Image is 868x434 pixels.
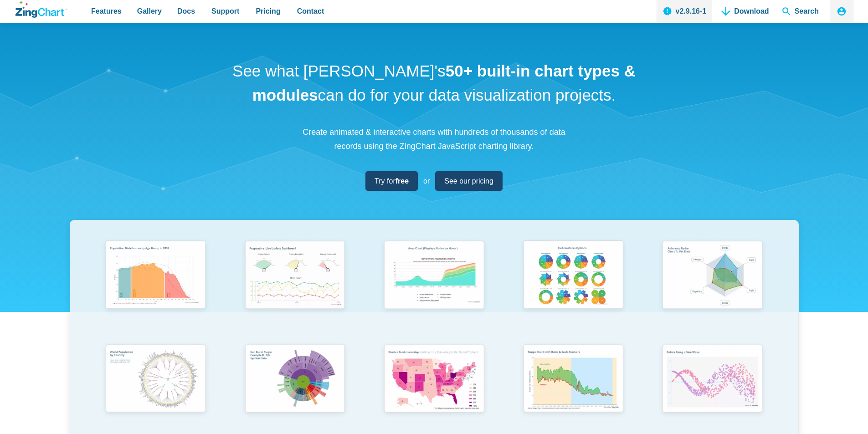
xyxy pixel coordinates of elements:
[86,236,226,340] a: Population Distribution by Age Group in 2052
[423,175,430,187] span: or
[444,175,493,187] span: See our pricing
[518,236,629,316] img: Pie Transform Options
[657,236,768,316] img: Animated Radar Chart ft. Pet Data
[643,236,782,340] a: Animated Radar Chart ft. Pet Data
[298,125,571,153] p: Create animated & interactive charts with hundreds of thousands of data records using the ZingCha...
[225,236,365,340] a: Responsive Live Update Dashboard
[91,5,122,17] span: Features
[375,175,409,187] span: Try for
[100,236,211,316] img: Population Distribution by Age Group in 2052
[395,177,409,185] strong: free
[256,5,280,17] span: Pricing
[378,340,489,419] img: Election Predictions Map
[137,5,162,17] span: Gallery
[435,171,503,191] a: See our pricing
[365,171,418,191] a: Try forfree
[100,340,211,420] img: World Population by Country
[15,1,67,18] a: ZingChart Logo. Click to return to the homepage
[252,62,636,104] strong: 50+ built-in chart types & modules
[229,59,639,107] h1: See what [PERSON_NAME]'s can do for your data visualization projects.
[239,236,350,316] img: Responsive Live Update Dashboard
[518,340,629,420] img: Range Chart with Rultes & Scale Markers
[211,5,239,17] span: Support
[177,5,195,17] span: Docs
[297,5,324,17] span: Contact
[657,340,768,419] img: Points Along a Sine Wave
[365,236,504,340] a: Area Chart (Displays Nodes on Hover)
[378,236,489,316] img: Area Chart (Displays Nodes on Hover)
[503,236,643,340] a: Pie Transform Options
[239,340,350,419] img: Sun Burst Plugin Example ft. File System Data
